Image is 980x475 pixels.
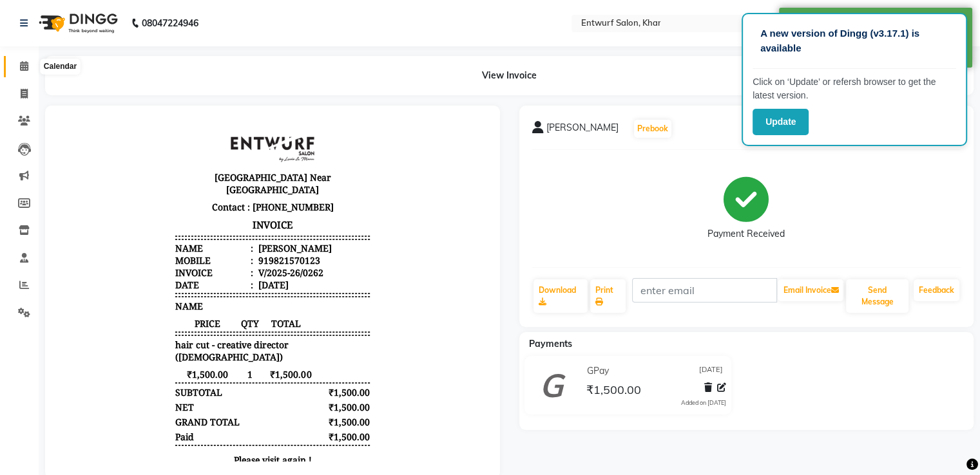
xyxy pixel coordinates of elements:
a: Print [590,279,626,313]
div: Name [117,124,195,136]
div: SUBTOTAL [117,268,164,280]
div: [PERSON_NAME] [198,124,274,136]
p: A new version of Dingg (v3.17.1) is available [760,26,948,55]
div: ₹1,500.00 [262,268,312,280]
span: PRICE [117,199,182,211]
div: ₹1,500.00 [262,297,312,310]
p: [GEOGRAPHIC_DATA] Near [GEOGRAPHIC_DATA] [117,50,312,80]
span: ₹1,500.00 [586,382,640,400]
span: [PERSON_NAME] [546,121,619,139]
h3: INVOICE [117,97,312,115]
span: NAME [117,182,145,194]
div: Payment Received [707,227,785,241]
button: Prebook [634,120,671,138]
span: TOTAL [203,199,254,211]
span: QTY [182,199,203,211]
div: GRAND TOTAL [117,297,182,310]
p: Please visit again ! [117,335,312,348]
a: Feedback [914,279,959,301]
span: : [193,136,195,148]
div: Invoice [117,148,195,160]
a: Download [533,279,588,313]
div: NET [117,283,136,295]
div: View Invoice [45,56,974,95]
div: Added on [DATE] [681,398,726,407]
div: Date [117,160,195,172]
img: logo [33,5,121,41]
b: 08047224946 [142,5,198,41]
span: : [193,124,195,136]
button: Update [753,109,809,135]
span: : [193,148,195,160]
span: ₹1,500.00 [117,250,182,262]
div: Mobile [117,136,195,148]
span: Payments [529,338,572,349]
div: ₹1,500.00 [262,283,312,295]
input: enter email [632,278,777,303]
div: V/2025-26/0262 [198,148,265,160]
span: hair cut - creative director ([DEMOGRAPHIC_DATA]) [117,220,312,245]
span: [DATE] [699,364,723,378]
span: ₹1,500.00 [203,250,254,262]
button: Email Invoice [778,279,843,301]
p: Contact : [PHONE_NUMBER] [117,80,312,97]
div: ₹1,500.00 [262,312,312,324]
span: : [193,160,195,172]
span: GPay [586,364,608,378]
div: [DATE] [198,160,231,172]
button: Send Message [846,279,908,313]
div: Calendar [41,59,80,75]
img: file_1645603284825.png [166,10,263,48]
div: Paid [117,312,136,324]
div: 919821570123 [198,136,262,148]
p: Click on ‘Update’ or refersh browser to get the latest version. [753,75,956,102]
span: 1 [182,250,203,262]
